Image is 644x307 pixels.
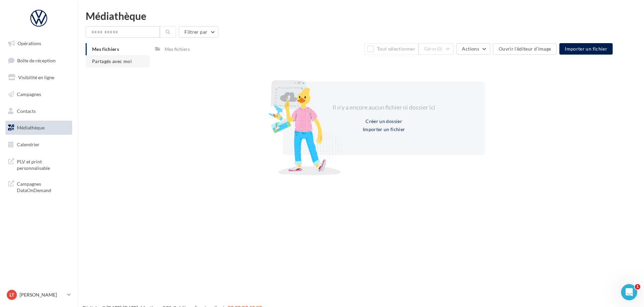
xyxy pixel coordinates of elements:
[5,288,72,301] a: LT [PERSON_NAME]
[179,26,218,38] button: Filtrer par
[17,179,69,194] span: Campagnes DataOnDemand
[17,91,41,97] span: Campagnes
[165,46,190,53] div: Mes fichiers
[17,125,45,130] span: Médiathèque
[621,284,637,300] iframe: Intercom live chat
[4,104,74,118] a: Contacts
[17,57,56,63] span: Boîte de réception
[18,74,54,80] span: Visibilité en ligne
[92,46,119,52] span: Mes fichiers
[559,43,613,55] button: Importer un fichier
[360,125,408,133] button: Importer un fichier
[4,87,74,101] a: Campagnes
[437,46,443,52] span: (0)
[635,284,640,289] span: 1
[86,11,636,21] div: Médiathèque
[456,43,490,55] button: Actions
[4,137,74,152] a: Calendrier
[4,53,74,68] a: Boîte de réception
[4,154,74,174] a: PLV et print personnalisable
[364,43,418,55] button: Tout sélectionner
[17,157,69,172] span: PLV et print personnalisable
[418,43,454,55] button: Gérer(0)
[4,36,74,51] a: Opérations
[92,58,132,64] span: Partagés avec moi
[17,108,36,114] span: Contacts
[4,70,74,85] a: Visibilité en ligne
[4,121,74,135] a: Médiathèque
[332,103,435,111] span: Il n'y a encore aucun fichier ni dossier ici
[363,117,405,125] button: Créer un dossier
[4,177,74,196] a: Campagnes DataOnDemand
[17,142,39,147] span: Calendrier
[20,291,64,298] p: [PERSON_NAME]
[565,46,607,52] span: Importer un fichier
[493,43,557,55] button: Ouvrir l'éditeur d'image
[9,291,14,298] span: LT
[462,46,479,52] span: Actions
[18,40,41,46] span: Opérations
